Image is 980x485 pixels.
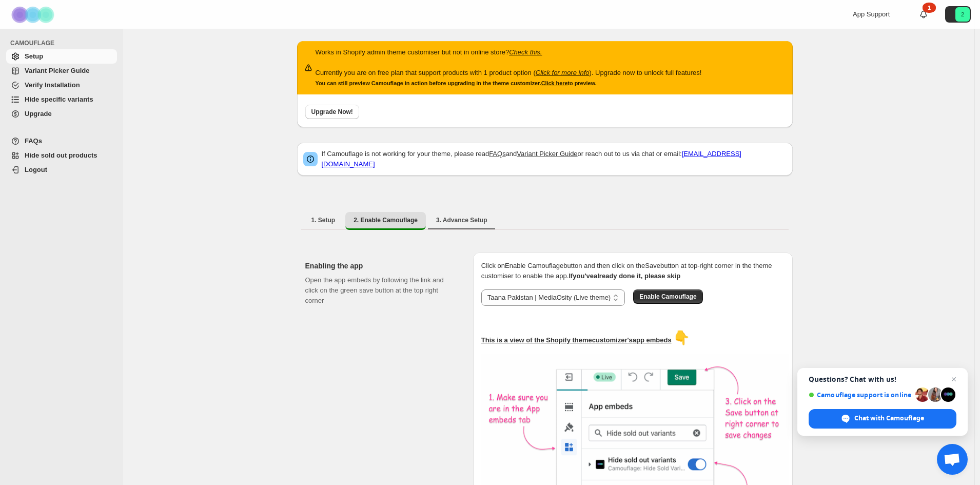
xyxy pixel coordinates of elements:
[918,9,929,20] a: 1
[853,10,890,18] span: App Support
[8,1,60,29] img: Camouflage
[945,6,971,23] button: Avatar with initials 2
[25,95,93,103] span: Hide specific variants
[481,261,785,281] p: Click on Enable Camouflage button and then click on the Save button at top-right corner in the th...
[955,7,970,22] span: Avatar with initials 2
[536,69,590,76] a: Click for more info
[311,216,336,224] span: 1. Setup
[809,391,912,399] span: Camouflage support is online
[25,110,52,118] span: Upgrade
[25,166,47,173] span: Logout
[6,148,117,163] a: Hide sold out products
[923,3,936,13] div: 1
[10,39,118,47] span: CAMOUFLAGE
[25,52,43,60] span: Setup
[6,49,117,64] a: Setup
[322,149,787,169] p: If Camouflage is not working for your theme, please read and or reach out to us via chat or email:
[961,11,964,17] text: 2
[25,67,89,74] span: Variant Picker Guide
[509,48,542,56] a: Check this.
[673,330,690,345] span: 👇
[633,289,702,304] button: Enable Camouflage
[6,78,117,92] a: Verify Installation
[489,150,506,158] a: FAQs
[639,293,696,301] span: Enable Camouflage
[6,134,117,148] a: FAQs
[541,80,568,86] a: Click here
[305,261,457,271] h2: Enabling the app
[311,108,353,116] span: Upgrade Now!
[948,373,960,385] span: Close chat
[809,375,956,383] span: Questions? Chat with us!
[305,105,359,119] button: Upgrade Now!
[25,137,42,145] span: FAQs
[354,216,418,224] span: 2. Enable Camouflage
[6,64,117,78] a: Variant Picker Guide
[6,107,117,121] a: Upgrade
[809,409,956,429] div: Chat with Camouflage
[316,47,702,57] p: Works in Shopify admin theme customiser but not in online store?
[316,80,597,86] small: You can still preview Camouflage in action before upgrading in the theme customizer. to preview.
[436,216,487,224] span: 3. Advance Setup
[569,272,680,280] b: If you've already done it, please skip
[25,151,97,159] span: Hide sold out products
[937,444,968,475] div: Open chat
[633,293,702,300] a: Enable Camouflage
[316,68,702,78] p: Currently you are on free plan that support products with 1 product option ( ). Upgrade now to un...
[6,163,117,177] a: Logout
[25,81,80,89] span: Verify Installation
[854,414,924,423] span: Chat with Camouflage
[6,92,117,107] a: Hide specific variants
[481,336,672,344] u: This is a view of the Shopify theme customizer's app embeds
[517,150,577,158] a: Variant Picker Guide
